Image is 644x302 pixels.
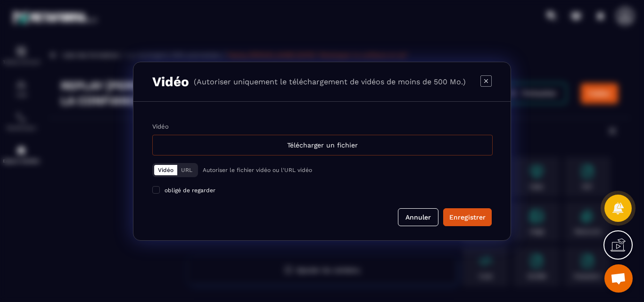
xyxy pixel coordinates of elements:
p: Autoriser le fichier vidéo ou l'URL vidéo [203,167,312,173]
button: Vidéo [154,165,177,175]
button: Enregistrer [443,208,492,226]
div: Enregistrer [449,212,486,222]
span: obligé de regarder [165,187,215,194]
label: Vidéo [152,123,169,130]
p: (Autoriser uniquement le téléchargement de vidéos de moins de 500 Mo.) [194,77,466,86]
div: Ouvrir le chat [604,264,633,293]
button: Annuler [398,208,438,226]
button: URL [177,165,196,175]
h3: Vidéo [152,74,189,90]
div: Télécharger un fichier [152,135,493,155]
